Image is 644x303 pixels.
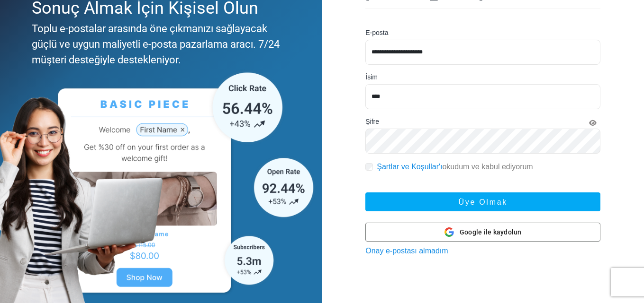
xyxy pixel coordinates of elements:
font: E-posta [365,29,388,36]
font: İsim [365,73,378,81]
i: Şifreyi Göster [589,120,597,126]
a: Şartlar ve Koşullar'ı [377,163,442,171]
button: Google ile kaydolun [365,223,600,242]
font: Google ile kaydolun [460,228,522,236]
font: okudum ve kabul ediyorum [442,163,533,171]
font: Üye olmak [459,198,508,206]
button: Üye olmak [365,192,600,211]
font: Şifre [365,118,379,125]
a: Onay e-postası almadım [365,247,448,255]
font: Toplu e-postalar arasında öne çıkmanızı sağlayacak güçlü ve uygun maliyetli e-posta pazarlama ara... [32,23,280,66]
